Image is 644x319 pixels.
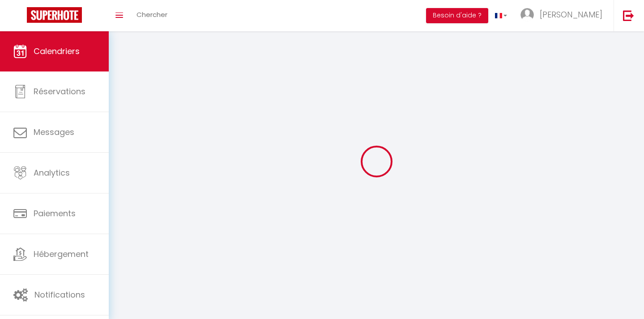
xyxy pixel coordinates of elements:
span: Hébergement [34,248,89,260]
span: Réservations [34,86,85,97]
img: logout [623,10,634,21]
span: [PERSON_NAME] [540,9,602,20]
span: Paiements [34,208,76,219]
img: ... [520,8,534,21]
span: Analytics [34,167,70,178]
span: Notifications [34,289,85,300]
span: Calendriers [34,46,80,57]
span: Chercher [136,10,167,19]
button: Besoin d'aide ? [426,8,488,23]
span: Messages [34,126,74,138]
img: Super Booking [27,7,82,23]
